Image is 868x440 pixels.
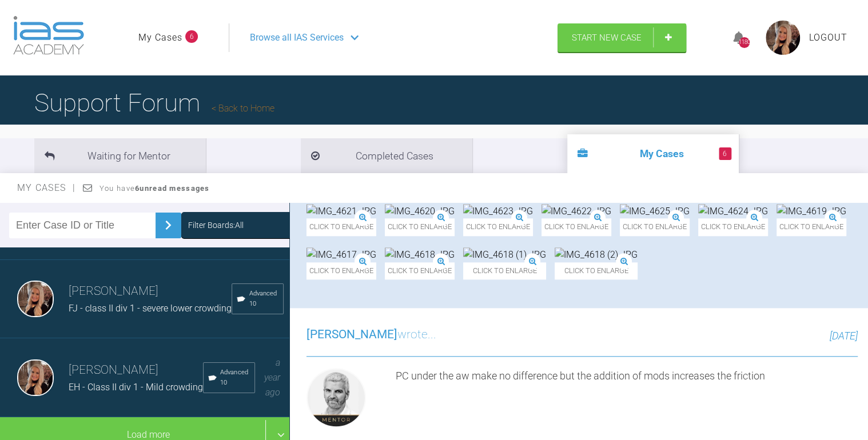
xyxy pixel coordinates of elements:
[138,30,182,45] a: My Cases
[9,213,156,238] input: Enter Case ID or Title
[463,218,533,236] span: Click to enlarge
[698,204,768,219] img: IMG_4624.JPG
[69,282,232,301] h3: [PERSON_NAME]
[17,359,54,396] img: Emma Wall
[220,367,250,388] span: Advanced 10
[306,368,366,427] img: Ross Hobson
[306,262,376,280] span: Click to enlarge
[264,357,280,397] span: a year ago
[99,184,210,193] span: You have
[558,23,686,52] a: Start New Case
[306,327,397,341] span: [PERSON_NAME]
[34,138,206,173] li: Waiting for Mentor
[385,262,455,280] span: Click to enlarge
[185,30,198,43] span: 6
[69,361,203,380] h3: [PERSON_NAME]
[541,204,611,219] img: IMG_4622.JPG
[69,303,232,314] span: FJ - class II div 1 - severe lower crowding
[306,218,376,236] span: Click to enlarge
[555,262,638,280] span: Click to enlarge
[766,21,800,55] img: profile.png
[463,247,546,262] img: IMG_4618 (1).JPG
[159,216,177,234] img: chevronRight.28bd32b0.svg
[188,219,244,231] div: Filter Boards: All
[306,247,376,262] img: IMG_4617.JPG
[463,262,546,280] span: Click to enlarge
[620,218,690,236] span: Click to enlarge
[396,368,858,432] div: PC under the aw make no difference but the addition of mods increases the friction
[17,281,54,317] img: Emma Wall
[301,138,472,173] li: Completed Cases
[385,204,455,219] img: IMG_4620.JPG
[69,382,203,393] span: EH - Class II div 1 - Mild crowding
[135,184,209,193] strong: 6 unread messages
[385,218,455,236] span: Click to enlarge
[555,247,638,262] img: IMG_4618 (2).JPG
[719,147,731,160] span: 6
[249,289,278,309] span: Advanced 10
[572,33,642,43] span: Start New Case
[385,247,455,262] img: IMG_4618.JPG
[463,204,533,219] img: IMG_4623.JPG
[13,16,84,55] img: logo-light.3e3ef733.png
[620,204,690,219] img: IMG_4625.JPG
[250,30,344,45] span: Browse all IAS Services
[739,37,750,48] div: 1180
[809,30,847,45] a: Logout
[777,204,846,219] img: IMG_4619.JPG
[541,218,611,236] span: Click to enlarge
[698,218,768,236] span: Click to enlarge
[567,134,739,173] li: My Cases
[306,204,376,219] img: IMG_4621.JPG
[212,103,274,114] a: Back to Home
[17,182,76,193] span: My Cases
[34,83,274,123] h1: Support Forum
[830,330,858,342] span: [DATE]
[306,325,436,345] h3: wrote...
[777,218,846,236] span: Click to enlarge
